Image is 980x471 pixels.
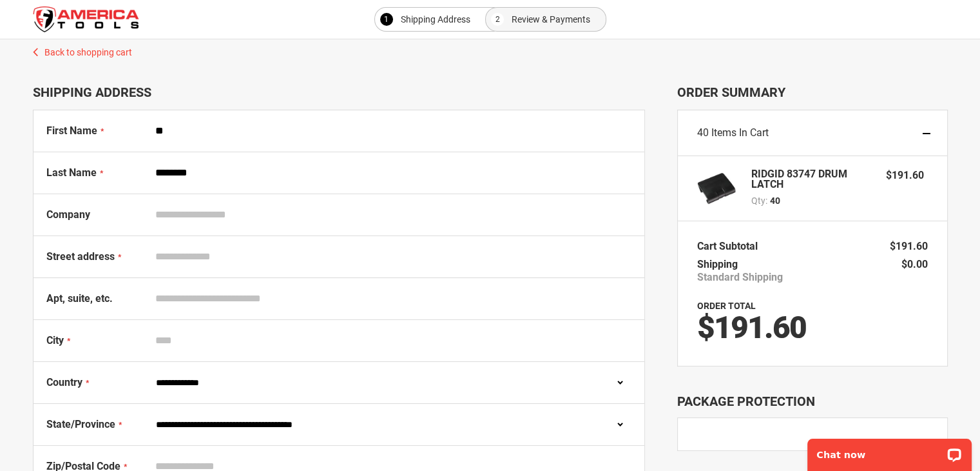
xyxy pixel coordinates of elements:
[495,12,500,27] span: 2
[33,6,139,32] a: store logo
[697,301,756,311] strong: Order Total
[512,12,590,27] span: Review & Payments
[384,12,389,27] span: 1
[46,292,113,305] span: Apt, suite, etc.
[677,85,948,100] span: Order Summary
[46,376,82,388] span: Country
[890,240,928,252] span: $191.60
[751,169,874,190] strong: RIDGID 83747 DRUM LATCH
[46,125,97,137] span: First Name
[33,6,139,32] img: America Tools
[46,166,97,179] span: Last Name
[46,250,115,263] span: Street address
[697,309,806,346] span: $191.60
[770,194,780,207] span: 40
[46,418,115,430] span: State/Province
[751,195,765,206] span: Qty
[697,126,709,139] span: 40
[697,271,783,284] span: Standard Shipping
[697,169,736,208] img: RIDGID 83747 DRUM LATCH
[33,85,645,100] div: Shipping Address
[697,258,738,270] span: Shipping
[401,12,470,27] span: Shipping Address
[799,430,980,471] iframe: LiveChat chat widget
[901,258,928,270] span: $0.00
[20,39,961,59] a: Back to shopping cart
[711,126,769,139] span: Items in Cart
[677,392,948,411] div: Package Protection
[46,334,64,346] span: City
[697,237,764,256] th: Cart Subtotal
[46,208,90,221] span: Company
[886,169,924,181] span: $191.60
